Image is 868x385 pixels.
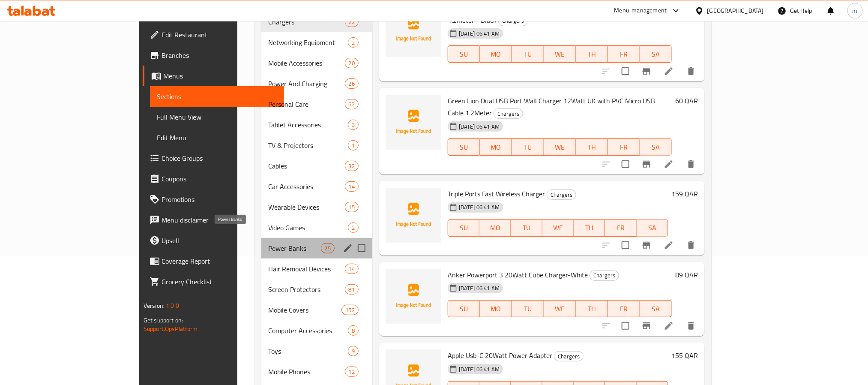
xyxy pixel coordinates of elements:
[608,138,640,156] button: FR
[261,341,372,361] div: Toys9
[261,197,372,217] div: Wearable Devices15
[544,138,576,156] button: WE
[268,58,344,68] span: Mobile Accessories
[455,30,503,38] span: [DATE] 06:41 AM
[341,242,354,255] button: edit
[345,286,358,294] span: 81
[483,48,509,60] span: MO
[321,243,335,253] div: items
[448,45,480,63] button: SU
[681,61,701,81] button: delete
[479,220,511,237] button: MO
[590,271,619,280] span: Chargers
[348,346,359,356] div: items
[261,114,372,135] div: Tablet Accessories3
[348,120,359,130] div: items
[452,141,477,153] span: SU
[512,45,544,63] button: TU
[643,141,668,153] span: SA
[268,284,344,295] span: Screen Protectors
[671,188,698,200] h6: 159 QAR
[494,109,523,119] span: Chargers
[512,138,544,156] button: TU
[512,300,544,317] button: TU
[480,300,512,317] button: MO
[268,264,344,274] span: Hair Removal Devices
[345,161,359,171] div: items
[675,95,698,107] h6: 60 QAR
[544,300,576,317] button: WE
[544,45,576,63] button: WE
[579,141,605,153] span: TH
[448,138,480,156] button: SU
[268,202,344,212] div: Wearable Devices
[143,230,284,251] a: Upsell
[261,217,372,238] div: Video Games2
[574,220,605,237] button: TH
[345,368,358,376] span: 12
[348,121,358,129] span: 3
[268,305,341,315] div: Mobile Covers
[261,156,372,176] div: Cables32
[345,78,359,89] div: items
[268,37,348,48] span: Networking Equipment
[617,317,635,335] span: Select to update
[150,127,284,148] a: Edit Menu
[386,2,441,57] img: Green Dual USB Port Wall Charger 12Watt Uk With Pvc Lightning Cable 1.2Meter - Black
[342,306,358,314] span: 152
[611,303,637,315] span: FR
[640,300,672,317] button: SA
[640,222,664,234] span: SA
[261,259,372,279] div: Hair Removal Devices14
[261,300,372,320] div: Mobile Covers152
[348,141,358,150] span: 1
[514,222,539,234] span: TU
[386,95,441,150] img: Green Lion Dual USB Port Wall Charger 12Watt UK with PVC Micro USB Cable 1.2Meter
[345,162,358,170] span: 32
[636,154,657,174] button: Branch-specific-item
[261,238,372,259] div: Power Banks25edit
[345,99,359,109] div: items
[345,59,358,67] span: 20
[546,222,570,234] span: WE
[268,17,344,27] span: Chargers
[640,138,672,156] button: SA
[162,174,277,184] span: Coupons
[664,240,674,250] a: Edit menu item
[144,315,183,326] span: Get support on:
[144,323,198,334] a: Support.OpsPlatform
[455,284,503,292] span: [DATE] 06:41 AM
[162,30,277,40] span: Edit Restaurant
[579,48,605,60] span: TH
[617,236,635,254] span: Select to update
[348,327,358,335] span: 8
[483,222,507,234] span: MO
[345,265,358,273] span: 14
[261,176,372,197] div: Car Accessories14
[590,271,619,281] div: Chargers
[345,18,358,26] span: 22
[579,303,605,315] span: TH
[345,264,359,274] div: items
[143,66,284,86] a: Menus
[143,251,284,271] a: Coverage Report
[345,80,358,88] span: 26
[480,45,512,63] button: MO
[554,351,584,361] div: Chargers
[542,220,574,237] button: WE
[554,352,583,361] span: Chargers
[448,187,545,200] span: Triple Ports Fast Wireless Charger
[268,325,348,336] span: Computer Accessories
[480,138,512,156] button: MO
[455,123,503,131] span: [DATE] 06:41 AM
[268,140,348,150] span: TV & Projectors
[261,12,372,32] div: Chargers22
[637,220,668,237] button: SA
[348,140,359,150] div: items
[483,141,509,153] span: MO
[341,305,358,315] div: items
[483,303,509,315] span: MO
[452,303,477,315] span: SU
[150,86,284,107] a: Sections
